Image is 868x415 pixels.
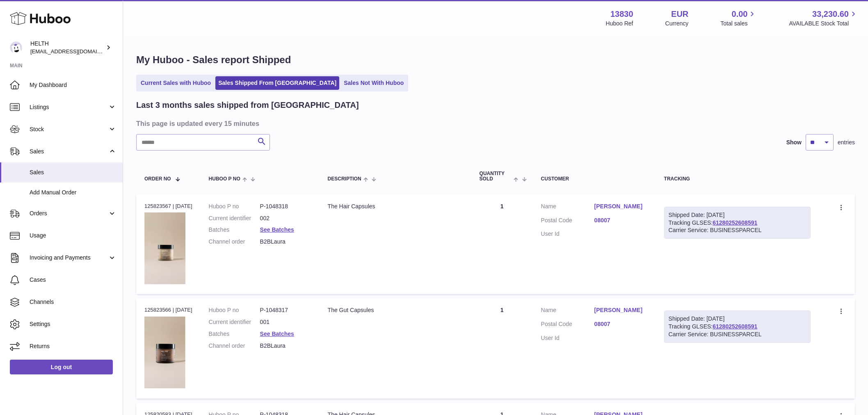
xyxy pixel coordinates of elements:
[30,254,108,262] span: Invoicing and Payments
[669,226,806,234] div: Carrier Service: BUSINESSPARCEL
[664,207,811,239] div: Tracking GLSES:
[260,306,311,314] dd: P-1048317
[328,176,361,182] span: Description
[144,306,192,314] div: 125823566 | [DATE]
[786,139,802,146] label: Show
[713,219,757,226] a: 61280252608591
[720,20,757,27] span: Total sales
[669,211,806,219] div: Shipped Date: [DATE]
[260,226,294,233] a: See Batches
[812,9,849,20] span: 33,230.60
[30,298,116,306] span: Channels
[209,238,260,246] dt: Channel order
[209,214,260,222] dt: Current identifier
[30,189,116,196] span: Add Manual Order
[144,317,185,388] img: 138301756999477.png
[260,203,311,210] dd: P-1048318
[30,276,116,284] span: Cases
[541,230,594,238] dt: User Id
[30,342,116,350] span: Returns
[541,203,594,212] dt: Name
[136,119,853,128] h3: This page is updated every 15 minutes
[209,203,260,210] dt: Huboo P no
[136,100,359,111] h2: Last 3 months sales shipped from [GEOGRAPHIC_DATA]
[144,212,185,284] img: 138301756999431.png
[541,176,648,182] div: Customer
[669,331,806,338] div: Carrier Service: BUSINESSPARCEL
[30,125,108,133] span: Stock
[209,226,260,234] dt: Batches
[594,203,648,210] a: [PERSON_NAME]
[789,9,858,27] a: 33,230.60 AVAILABLE Stock Total
[10,360,113,374] a: Log out
[30,148,108,155] span: Sales
[260,331,294,337] a: See Batches
[209,342,260,350] dt: Channel order
[209,306,260,314] dt: Huboo P no
[10,41,22,54] img: internalAdmin-13830@internal.huboo.com
[209,176,240,182] span: Huboo P no
[594,306,648,314] a: [PERSON_NAME]
[720,9,757,27] a: 0.00 Total sales
[260,342,311,350] dd: B2BLaura
[541,334,594,342] dt: User Id
[671,9,688,20] strong: EUR
[209,330,260,338] dt: Batches
[30,103,108,111] span: Listings
[669,315,806,323] div: Shipped Date: [DATE]
[541,306,594,316] dt: Name
[480,171,512,182] span: Quantity Sold
[30,40,104,55] div: HELTH
[260,318,311,326] dd: 001
[341,76,407,90] a: Sales Not With Huboo
[30,320,116,328] span: Settings
[328,203,463,210] div: The Hair Capsules
[30,81,116,89] span: My Dashboard
[713,323,757,330] a: 61280252608591
[664,176,811,182] div: Tracking
[471,298,533,398] td: 1
[594,320,648,328] a: 08007
[838,139,855,146] span: entries
[209,318,260,326] dt: Current identifier
[30,48,121,55] span: [EMAIL_ADDRESS][DOMAIN_NAME]
[541,320,594,330] dt: Postal Code
[30,232,116,239] span: Usage
[260,214,311,222] dd: 002
[215,76,339,90] a: Sales Shipped From [GEOGRAPHIC_DATA]
[144,203,192,210] div: 125823567 | [DATE]
[789,20,858,27] span: AVAILABLE Stock Total
[30,169,116,176] span: Sales
[138,76,214,90] a: Current Sales with Huboo
[594,217,648,224] a: 08007
[664,310,811,343] div: Tracking GLSES:
[144,176,171,182] span: Order No
[471,194,533,294] td: 1
[328,306,463,314] div: The Gut Capsules
[541,217,594,226] dt: Postal Code
[30,210,108,217] span: Orders
[606,20,633,27] div: Huboo Ref
[610,9,633,20] strong: 13830
[665,20,689,27] div: Currency
[136,53,855,66] h1: My Huboo - Sales report Shipped
[260,238,311,246] dd: B2BLaura
[732,9,748,20] span: 0.00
